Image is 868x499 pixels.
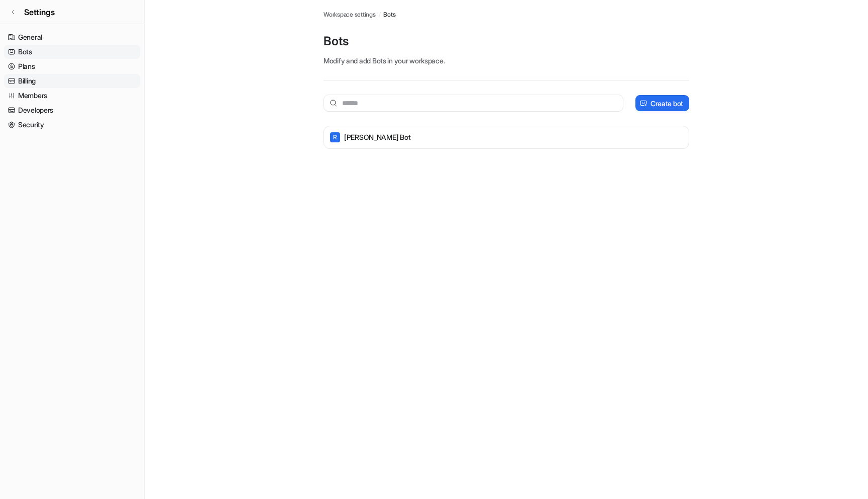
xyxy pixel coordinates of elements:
[4,103,140,117] a: Developers
[330,132,340,142] span: R
[323,33,689,49] p: Bots
[379,10,381,19] span: /
[4,59,140,73] a: Plans
[323,55,689,66] p: Modify and add Bots in your workspace.
[4,118,140,132] a: Security
[4,74,140,88] a: Billing
[4,89,140,103] a: Members
[635,95,689,111] button: Create bot
[650,98,683,109] p: Create bot
[344,132,410,142] p: [PERSON_NAME] Bot
[323,10,376,19] a: Workspace settings
[639,100,647,107] img: create
[4,45,140,59] a: Bots
[383,10,395,19] a: Bots
[4,30,140,44] a: General
[24,6,55,18] span: Settings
